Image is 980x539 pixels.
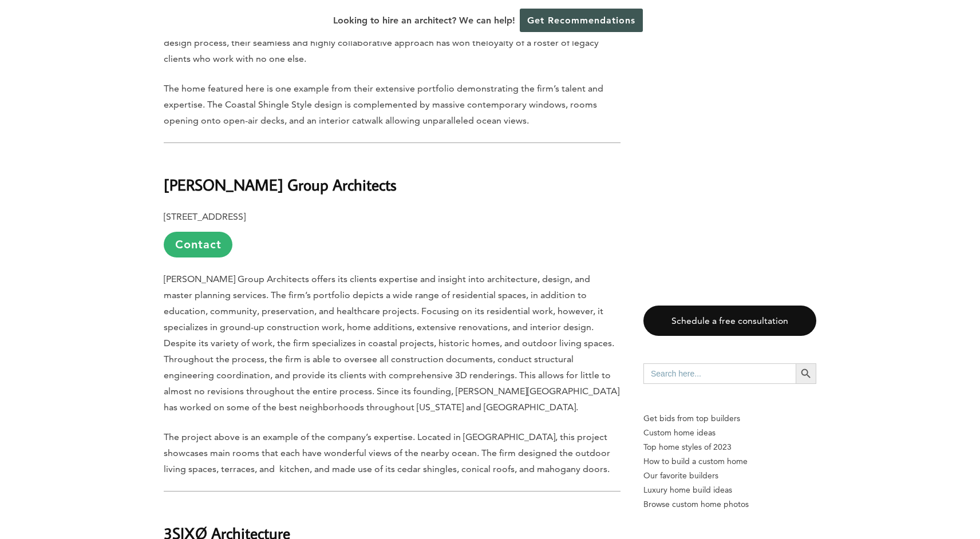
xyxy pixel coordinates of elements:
[643,411,816,426] p: Get bids from top builders
[643,469,816,483] a: Our favorite builders
[643,483,816,497] a: Luxury home build ideas
[760,457,966,525] iframe: Drift Widget Chat Controller
[164,211,246,222] b: [STREET_ADDRESS]
[164,274,619,413] span: [PERSON_NAME] Group Architects offers its clients expertise and insight into architecture, design...
[164,83,603,126] span: The home featured here is one example from their extensive portfolio demonstrating the firm’s tal...
[643,454,816,469] a: How to build a custom home
[643,440,816,454] a: Top home styles of 2023
[164,431,610,474] span: The project above is an example of the company’s expertise. Located in [GEOGRAPHIC_DATA], this pr...
[643,306,816,336] a: Schedule a free consultation
[164,232,232,257] a: Contact
[164,37,599,64] span: loyalty of a roster of legacy clients who work with no one else.
[643,426,816,440] a: Custom home ideas
[164,175,397,195] b: [PERSON_NAME] Group Architects
[520,9,643,32] a: Get Recommendations
[643,497,816,512] a: Browse custom home photos
[800,367,812,380] svg: Search
[643,363,796,384] input: Search here...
